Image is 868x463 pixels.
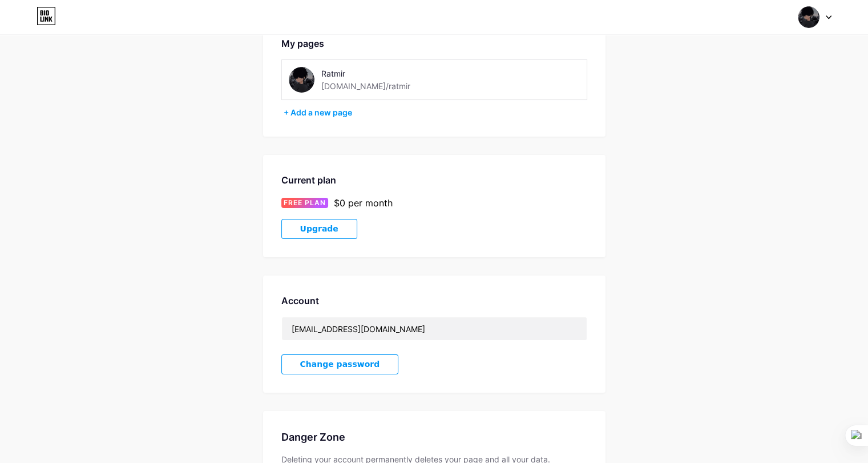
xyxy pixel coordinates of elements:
div: Account [281,294,587,308]
div: Ratmir [321,67,434,79]
img: ratmir [289,67,314,93]
div: My pages [281,37,587,50]
button: Upgrade [281,219,357,239]
input: Email [282,317,587,340]
img: ratmir [798,6,819,28]
div: [DOMAIN_NAME]/ratmir [321,80,410,92]
div: Danger Zone [281,429,587,445]
span: Upgrade [300,224,338,234]
button: Change password [281,354,399,374]
div: Current plan [281,173,587,187]
span: FREE PLAN [284,198,326,208]
div: $0 per month [334,196,393,210]
span: Change password [300,360,380,369]
div: + Add a new page [284,107,587,118]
